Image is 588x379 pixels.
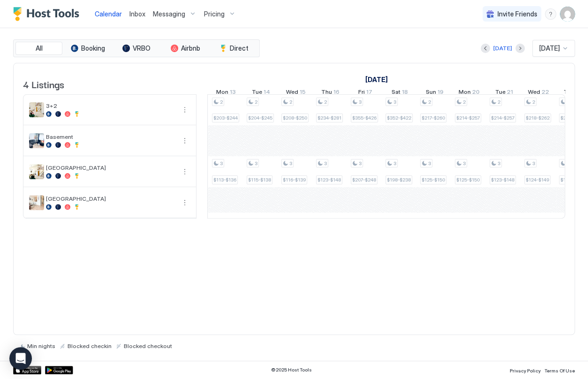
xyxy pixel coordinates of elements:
div: menu [179,104,190,115]
div: listing image [29,195,44,210]
span: $352-$422 [387,115,411,121]
span: 14 [264,88,270,98]
a: October 13, 2025 [214,86,238,100]
span: Tue [495,88,505,98]
a: October 23, 2025 [561,86,585,100]
span: $218-$262 [526,115,550,121]
span: 2 [428,99,431,105]
span: Messaging [153,10,185,18]
span: $125-$150 [456,177,480,183]
div: menu [179,135,190,146]
span: [GEOGRAPHIC_DATA] [46,164,175,171]
span: 22 [542,88,549,98]
span: Mon [216,88,228,98]
span: $355-$426 [352,115,377,121]
a: Calendar [95,9,122,19]
span: 3 [359,99,362,105]
div: menu [179,197,190,208]
a: Google Play Store [45,366,73,374]
span: Wed [528,88,540,98]
span: Basement [46,133,175,140]
div: listing image [29,164,44,179]
button: Booking [64,42,111,55]
span: $123-$148 [317,177,341,183]
button: More options [179,135,190,146]
span: All [36,44,43,53]
span: $207-$248 [352,177,376,183]
span: Wed [286,88,298,98]
a: October 14, 2025 [249,86,272,100]
span: Inbox [129,10,145,18]
button: Airbnb [162,42,209,55]
span: Thu [563,88,574,98]
span: Min nights [27,342,55,349]
span: $203-$244 [213,115,238,121]
span: $113-$136 [213,177,236,183]
span: 3 [393,160,396,167]
div: [DATE] [493,44,512,53]
span: Blocked checkin [68,342,112,349]
span: 4 Listings [23,77,64,91]
span: Booking [81,44,105,53]
span: 3 [359,160,362,167]
button: All [15,42,62,55]
span: 17 [366,88,372,98]
span: 3+2 [46,102,175,109]
span: $204-$245 [248,115,272,121]
button: More options [179,166,190,177]
div: menu [179,166,190,177]
span: 2 [324,99,327,105]
span: Mon [459,88,471,98]
a: October 17, 2025 [355,86,374,100]
span: 19 [437,88,443,98]
span: $217-$260 [422,115,445,121]
span: 3 [220,160,223,167]
span: $214-$257 [491,115,514,121]
span: 3 [324,160,327,167]
span: Fri [358,88,364,98]
span: 15 [299,88,305,98]
span: [DATE] [539,44,560,53]
span: $198-$238 [387,177,411,183]
span: $220-$264 [560,115,585,121]
span: Invite Friends [498,10,537,18]
a: Inbox [129,9,145,19]
a: October 19, 2025 [423,86,445,100]
div: User profile [560,7,575,22]
span: 3 [289,160,292,167]
span: Sat [392,88,400,98]
div: tab-group [13,39,260,57]
button: VRBO [113,42,160,55]
span: 20 [472,88,480,98]
span: 3 [532,160,535,167]
span: 2 [220,99,223,105]
a: October 20, 2025 [456,86,482,100]
div: listing image [29,133,44,148]
span: $116-$139 [283,177,306,183]
span: Terms Of Use [544,368,575,373]
span: $124-$149 [526,177,549,183]
span: 3 [393,99,396,105]
span: 3 [255,160,257,167]
button: More options [179,104,190,115]
a: October 1, 2025 [362,73,390,86]
span: VRBO [133,44,151,53]
span: 2 [498,99,500,105]
a: October 16, 2025 [319,86,342,100]
span: 3 [428,160,431,167]
a: Privacy Policy [510,365,541,375]
span: © 2025 Host Tools [271,367,312,373]
a: Host Tools Logo [13,7,83,21]
button: Next month [515,44,525,53]
span: $208-$250 [283,115,307,121]
span: Calendar [95,10,122,18]
span: [GEOGRAPHIC_DATA] [46,195,175,202]
span: 2 [532,99,535,105]
span: Thu [321,88,332,98]
span: 2 [289,99,292,105]
span: $128-$154 [560,177,584,183]
span: 3 [463,160,466,167]
button: Direct [211,42,257,55]
span: Tue [252,88,262,98]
